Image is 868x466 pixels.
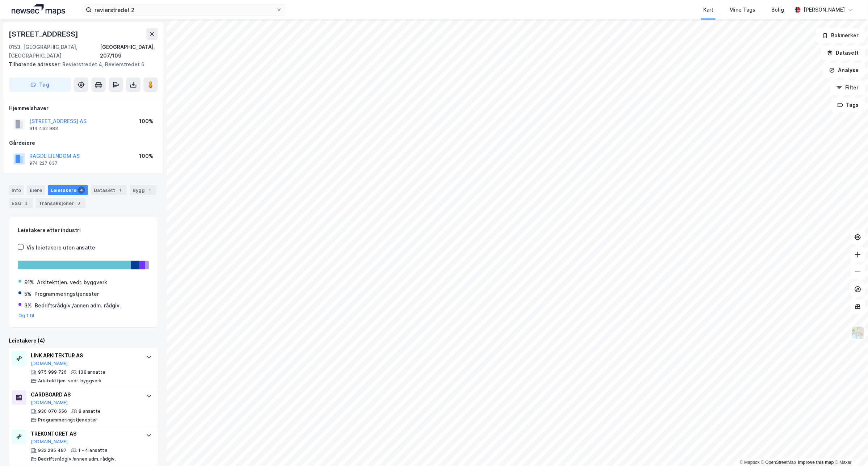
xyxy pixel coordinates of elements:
[38,378,102,384] div: Arkitekttjen. vedr. byggverk
[816,28,865,43] button: Bokmerker
[24,278,34,287] div: 91%
[9,61,62,67] span: Tilhørende adresser:
[91,185,127,195] div: Datasett
[146,186,154,194] div: 1
[78,369,105,375] div: 138 ansatte
[703,5,713,14] div: Kart
[831,98,865,112] button: Tags
[78,448,108,453] div: 1 - 4 ansatte
[798,460,834,465] a: Improve this map
[832,431,868,466] iframe: Chat Widget
[18,226,149,235] div: Leietakere etter industri
[78,186,85,194] div: 4
[92,4,276,15] input: Søk på adresse, matrikkel, gårdeiere, leietakere eller personer
[9,336,158,345] div: Leietakere (4)
[18,313,34,319] button: Og 1 til
[9,104,158,113] div: Hjemmelshaver
[29,160,58,166] div: 974 227 037
[804,5,845,14] div: [PERSON_NAME]
[24,290,32,298] div: 5%
[79,408,101,414] div: 8 ansatte
[35,301,121,310] div: Bedriftsrådgiv./annen adm. rådgiv.
[9,60,152,69] div: Revierstredet 4, Revierstredet 6
[130,185,156,195] div: Bygg
[38,448,67,453] div: 932 285 487
[31,361,68,366] button: [DOMAIN_NAME]
[851,326,865,340] img: Z
[740,460,760,465] a: Mapbox
[36,198,85,208] div: Transaksjoner
[9,139,158,147] div: Gårdeiere
[24,301,32,310] div: 3%
[31,429,139,438] div: TREKONTORET AS
[9,77,71,92] button: Tag
[31,390,139,399] div: CARDBOARD AS
[31,400,68,406] button: [DOMAIN_NAME]
[27,185,45,195] div: Eiere
[9,198,33,208] div: ESG
[9,43,100,60] div: 0153, [GEOGRAPHIC_DATA], [GEOGRAPHIC_DATA]
[832,431,868,466] div: Kontrollprogram for chat
[75,200,83,207] div: 3
[29,126,58,131] div: 914 462 983
[38,369,67,375] div: 975 999 726
[37,278,107,287] div: Arkitekttjen. vedr. byggverk
[771,5,784,14] div: Bolig
[38,456,116,462] div: Bedriftsrådgiv./annen adm. rådgiv.
[100,43,158,60] div: [GEOGRAPHIC_DATA], 207/109
[12,4,65,15] img: logo.a4113a55bc3d86da70a041830d287a7e.svg
[48,185,88,195] div: Leietakere
[139,117,153,126] div: 100%
[761,460,796,465] a: OpenStreetMap
[830,80,865,95] button: Filter
[823,63,865,77] button: Analyse
[38,417,97,423] div: Programmeringstjenester
[729,5,755,14] div: Mine Tags
[23,200,30,207] div: 2
[31,439,68,445] button: [DOMAIN_NAME]
[9,185,24,195] div: Info
[31,351,139,360] div: LINK ARKITEKTUR AS
[34,290,99,298] div: Programmeringstjenester
[38,408,67,414] div: 930 070 556
[9,28,80,40] div: [STREET_ADDRESS]
[117,186,124,194] div: 1
[26,243,95,252] div: Vis leietakere uten ansatte
[139,152,153,160] div: 100%
[821,46,865,60] button: Datasett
